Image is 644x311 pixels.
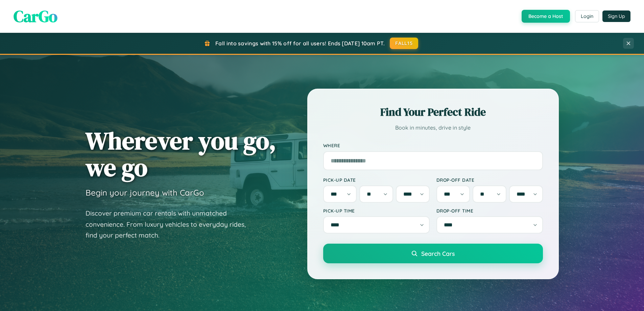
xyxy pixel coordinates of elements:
button: Search Cars [323,244,543,263]
p: Discover premium car rentals with unmatched convenience. From luxury vehicles to everyday rides, ... [86,208,255,241]
button: Login [575,10,599,22]
span: Fall into savings with 15% off for all users! Ends [DATE] 10am PT. [215,40,385,47]
p: Book in minutes, drive in style [323,123,543,133]
h2: Find Your Perfect Ride [323,105,543,119]
h3: Begin your journey with CarGo [86,187,204,198]
label: Where [323,143,543,149]
button: FALL15 [390,38,418,49]
h1: Wherever you go, we go [86,127,276,181]
button: Become a Host [522,10,570,23]
label: Pick-up Time [323,208,430,214]
label: Pick-up Date [323,177,430,183]
span: Search Cars [421,250,455,257]
span: CarGo [14,5,57,27]
label: Drop-off Time [436,208,543,214]
button: Sign Up [602,10,630,22]
label: Drop-off Date [436,177,543,183]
